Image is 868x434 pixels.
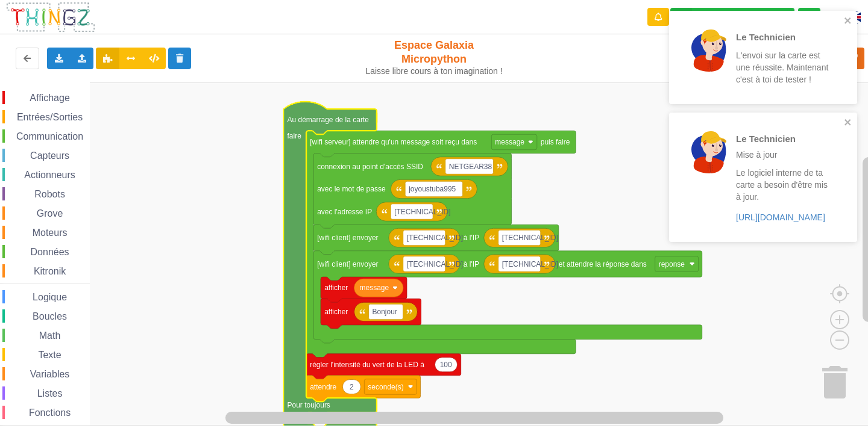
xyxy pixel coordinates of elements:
[736,49,830,85] p: L'envoi sur la carte est une réussite. Maintenant c'est à toi de tester !
[288,401,330,409] text: Pour toujours
[670,8,794,26] div: Ta base fonctionne bien !
[495,138,524,146] text: message
[317,185,386,193] text: avec le mot de passe
[559,260,647,268] text: et attendre la réponse dans
[31,292,69,302] span: Logique
[350,383,354,391] text: 2
[310,361,424,369] text: régler l'intensité du vert de la LED à
[27,408,72,418] span: Fonctions
[28,369,72,379] span: Variables
[368,383,403,391] text: seconde(s)
[659,260,685,268] text: reponse
[736,212,825,222] a: [URL][DOMAIN_NAME]
[407,234,463,242] text: [TECHNICAL_ID]
[464,260,479,268] text: à l'IP
[736,31,830,43] p: Le Technicien
[310,383,336,391] text: attendre
[14,131,85,141] span: Communication
[317,260,378,268] text: [wifi client] envoyer
[360,284,389,292] text: message
[31,311,69,321] span: Boucles
[736,149,830,161] p: Mise à jour
[35,208,65,219] span: Grove
[36,350,63,360] span: Texte
[373,308,397,316] text: Bonjour
[736,132,830,145] p: Le Technicien
[28,93,71,103] span: Affichage
[408,185,456,193] text: joyoustuba995
[360,66,508,76] div: Laisse libre cours à ton imagination !
[37,330,63,341] span: Math
[360,39,508,76] div: Espace Galaxia Micropython
[317,208,372,216] text: avec l'adresse IP
[32,266,68,276] span: Kitronik
[394,208,450,216] text: [TECHNICAL_ID]
[15,112,84,122] span: Entrées/Sorties
[317,234,378,242] text: [wifi client] envoyer
[36,388,64,398] span: Listes
[844,16,852,27] button: close
[310,138,477,146] text: [wifi serveur] attendre qu'un message soit reçu dans
[541,138,570,146] text: puis faire
[31,228,69,238] span: Moteurs
[464,234,479,242] text: à l'IP
[440,361,452,369] text: 100
[288,116,370,124] text: Au démarrage de la carte
[22,170,77,180] span: Actionneurs
[324,308,348,316] text: afficher
[33,189,67,199] span: Robots
[288,132,302,140] text: faire
[502,260,558,268] text: [TECHNICAL_ID]
[736,167,830,203] p: Le logiciel interne de ta carte a besoin d'être mis à jour.
[29,247,71,257] span: Données
[5,1,96,33] img: thingz_logo.png
[502,234,558,242] text: [TECHNICAL_ID]
[317,163,423,171] text: connexion au point d'accès SSID
[407,260,463,268] text: [TECHNICAL_ID]
[844,117,852,129] button: close
[324,284,348,292] text: afficher
[449,163,492,171] text: NETGEAR38
[28,150,71,161] span: Capteurs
